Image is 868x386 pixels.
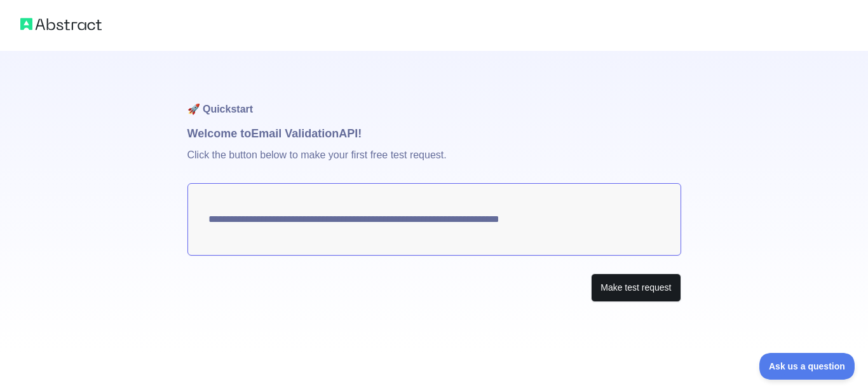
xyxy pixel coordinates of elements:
[187,125,681,142] h1: Welcome to Email Validation API!
[759,353,855,380] iframe: Toggle Customer Support
[591,273,681,302] button: Make test request
[20,15,102,33] img: Abstract logo
[187,142,681,183] p: Click the button below to make your first free test request.
[187,76,681,125] h1: 🚀 Quickstart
